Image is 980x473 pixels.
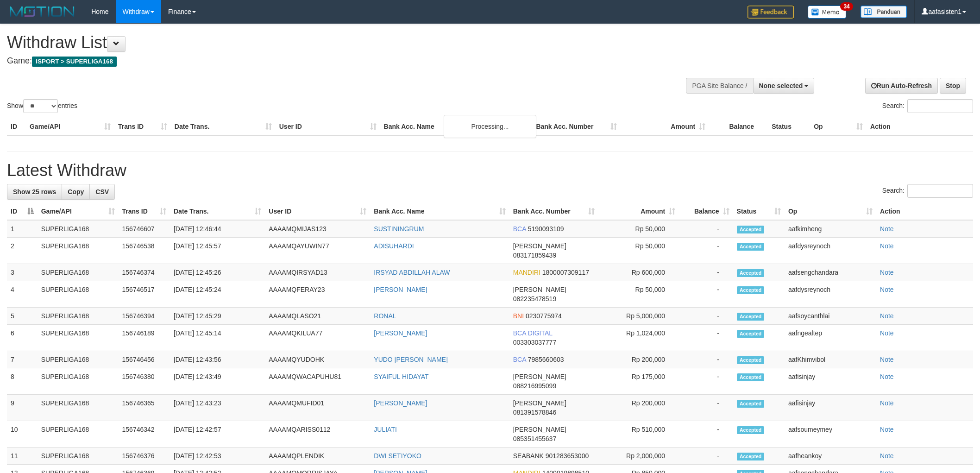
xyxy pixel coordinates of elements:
td: - [679,448,733,465]
td: [DATE] 12:43:23 [170,395,265,421]
td: 156746607 [119,220,170,238]
span: Copy 7985660603 to clipboard [528,356,564,363]
td: Rp 50,000 [598,281,679,308]
td: [DATE] 12:42:57 [170,421,265,448]
td: SUPERLIGA168 [38,325,119,351]
td: SUPERLIGA168 [38,368,119,395]
td: - [679,308,733,325]
td: SUPERLIGA168 [38,220,119,238]
td: 156746189 [119,325,170,351]
a: [PERSON_NAME] [374,329,427,337]
td: 156746380 [119,368,170,395]
td: 156746517 [119,281,170,308]
td: SUPERLIGA168 [38,238,119,264]
td: Rp 1,024,000 [598,325,679,351]
a: Copy [62,184,90,200]
span: Accepted [737,426,765,434]
th: User ID [276,118,380,135]
td: [DATE] 12:42:53 [170,448,265,465]
td: 10 [7,421,38,448]
a: Note [880,242,894,250]
td: AAAAMQIRSYAD13 [265,264,370,281]
span: Copy 5190093109 to clipboard [528,225,564,233]
a: Note [880,452,894,460]
span: Accepted [737,269,765,277]
td: AAAAMQPLENDIK [265,448,370,465]
input: Search: [907,99,973,113]
td: Rp 5,000,000 [598,308,679,325]
span: Accepted [737,286,765,294]
a: Note [880,225,894,233]
th: Date Trans. [171,118,276,135]
td: SUPERLIGA168 [38,281,119,308]
th: Bank Acc. Name [380,118,533,135]
td: aafngealtep [785,325,876,351]
th: Bank Acc. Number [532,118,621,135]
td: 156746456 [119,351,170,368]
a: Note [880,356,894,363]
a: Run Auto-Refresh [865,78,938,94]
td: - [679,325,733,351]
a: YUDO [PERSON_NAME] [374,356,447,363]
a: Note [880,373,894,380]
span: [PERSON_NAME] [513,286,566,293]
button: None selected [753,78,815,94]
td: [DATE] 12:43:49 [170,368,265,395]
th: Amount: activate to sort column ascending [598,203,679,220]
td: 2 [7,238,38,264]
td: Rp 600,000 [598,264,679,281]
td: - [679,264,733,281]
td: - [679,368,733,395]
td: AAAAMQFERAY23 [265,281,370,308]
td: 156746365 [119,395,170,421]
td: 6 [7,325,38,351]
td: [DATE] 12:45:57 [170,238,265,264]
a: SUSTININGRUM [374,225,424,233]
span: Copy [68,188,84,196]
td: aafsoycanthlai [785,308,876,325]
span: SEABANK [513,452,544,460]
span: Accepted [737,313,765,321]
td: SUPERLIGA168 [38,264,119,281]
span: Copy 901283653000 to clipboard [546,452,589,460]
span: Show 25 rows [13,188,56,196]
td: Rp 200,000 [598,351,679,368]
img: MOTION_logo.png [7,5,77,19]
a: IRSYAD ABDILLAH ALAW [374,269,450,276]
td: aafisinjay [785,395,876,421]
td: [DATE] 12:45:26 [170,264,265,281]
td: AAAAMQLASO21 [265,308,370,325]
th: Amount [621,118,709,135]
td: Rp 50,000 [598,220,679,238]
td: 156746342 [119,421,170,448]
a: Note [880,426,894,433]
td: - [679,421,733,448]
th: Trans ID [114,118,171,135]
td: [DATE] 12:43:56 [170,351,265,368]
span: Copy 088216995099 to clipboard [513,382,556,390]
td: AAAAMQMIJAS123 [265,220,370,238]
span: Copy 1800007309117 to clipboard [542,269,589,276]
td: 156746374 [119,264,170,281]
th: Status: activate to sort column ascending [733,203,785,220]
a: Show 25 rows [7,184,62,200]
span: Copy 082235478519 to clipboard [513,295,556,303]
span: Accepted [737,356,765,364]
span: Accepted [737,400,765,408]
span: [PERSON_NAME] [513,242,566,250]
td: - [679,351,733,368]
label: Search: [882,99,973,113]
th: Op [810,118,867,135]
div: Processing... [444,115,536,138]
label: Show entries [7,99,77,113]
td: 7 [7,351,38,368]
td: 156746394 [119,308,170,325]
td: [DATE] 12:45:24 [170,281,265,308]
span: Accepted [737,373,765,381]
span: MANDIRI [513,269,540,276]
h1: Latest Withdraw [7,161,973,180]
th: ID [7,118,26,135]
img: panduan.png [861,6,907,18]
a: Note [880,312,894,320]
span: Accepted [737,330,765,338]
